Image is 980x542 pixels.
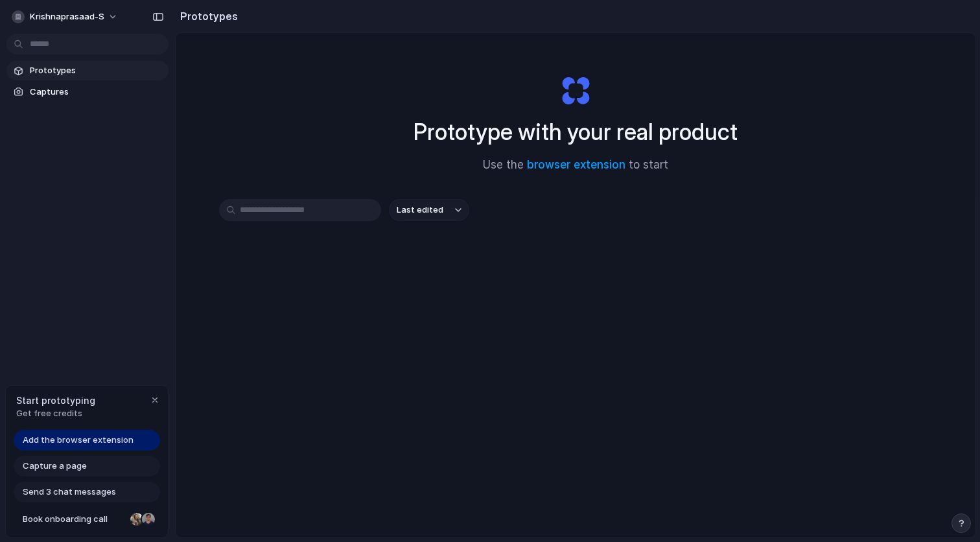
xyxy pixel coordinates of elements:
span: Prototypes [30,64,163,77]
span: Get free credits [16,407,95,420]
span: Last edited [397,204,443,217]
span: krishnaprasaad-s [30,10,104,23]
a: browser extension [527,158,625,171]
div: Christian Iacullo [141,512,156,527]
h2: Prototypes [175,8,238,24]
button: Last edited [389,199,469,221]
a: Book onboarding call [14,509,160,530]
span: Book onboarding call [23,513,125,526]
button: krishnaprasaad-s [6,6,124,27]
h1: Prototype with your real product [414,115,738,149]
span: Send 3 chat messages [23,486,116,499]
span: Add the browser extension [23,434,134,447]
a: Captures [6,82,169,102]
span: Use the to start [483,157,668,174]
span: Capture a page [23,460,87,473]
div: Nicole Kubica [129,512,145,527]
a: Prototypes [6,61,169,80]
span: Captures [30,86,163,99]
span: Start prototyping [16,394,95,407]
